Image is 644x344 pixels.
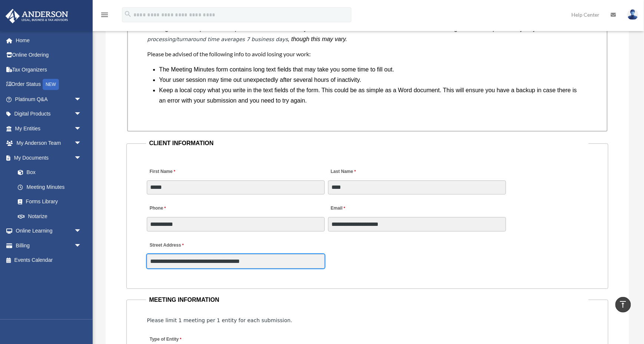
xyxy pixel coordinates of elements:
a: Meeting Minutes [10,180,89,194]
span: arrow_drop_down [74,136,89,151]
p: Meeting Minutes requests will be processed in the order they were received. Please note turnaroun... [147,24,587,44]
img: Anderson Advisors Platinum Portal [3,9,70,23]
i: vertical_align_top [619,300,628,309]
a: menu [100,13,109,19]
span: arrow_drop_down [74,107,89,122]
h4: Please be advised of the following info to avoid losing your work: [147,50,587,58]
label: First Name [147,167,177,177]
a: Box [10,165,93,180]
span: Please limit 1 meeting per 1 entity for each submission. [147,317,292,323]
a: vertical_align_top [615,297,631,313]
label: Street Address [147,241,217,251]
a: Digital Productsarrow_drop_down [5,107,93,121]
label: Email [328,204,347,214]
a: My Documentsarrow_drop_down [5,150,93,165]
a: Notarize [10,209,93,224]
a: Tax Organizers [5,62,93,77]
a: My Entitiesarrow_drop_down [5,121,93,136]
a: Order StatusNEW [5,77,93,92]
span: arrow_drop_down [74,224,89,239]
img: User Pic [627,9,638,20]
legend: MEETING INFORMATION [146,295,588,305]
span: arrow_drop_down [74,238,89,253]
li: Your user session may time out unexpectedly after several hours of inactivity. [159,75,581,85]
li: The Meeting Minutes form contains long text fields that may take you some time to fill out. [159,64,581,75]
div: NEW [43,79,59,90]
li: Keep a local copy what you write in the text fields of the form. This could be as simple as a Wor... [159,85,581,106]
span: arrow_drop_down [74,121,89,136]
i: search [124,10,132,18]
a: Online Ordering [5,48,93,63]
a: My Anderson Teamarrow_drop_down [5,136,93,151]
a: Online Learningarrow_drop_down [5,224,93,238]
i: , though this may vary. [288,36,347,42]
a: Forms Library [10,194,93,209]
label: Phone [147,204,168,214]
legend: CLIENT INFORMATION [146,138,588,148]
a: Events Calendar [5,253,93,268]
span: arrow_drop_down [74,150,89,166]
label: Last Name [328,167,358,177]
span: arrow_drop_down [74,92,89,107]
i: menu [100,10,109,19]
a: Platinum Q&Aarrow_drop_down [5,92,93,107]
a: Home [5,33,93,48]
a: Billingarrow_drop_down [5,238,93,253]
